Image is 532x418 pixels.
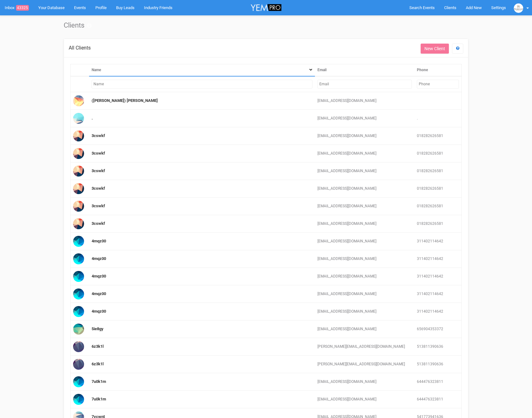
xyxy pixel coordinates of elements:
a: 4mqz00 [92,309,106,314]
td: 656904353372 [414,320,461,338]
img: Profile Image [73,183,84,194]
td: 018282626581 [414,198,461,215]
td: 311402114642 [414,303,461,320]
a: New Client [421,44,449,54]
td: [EMAIL_ADDRESS][DOMAIN_NAME] [315,198,414,215]
td: 311402114642 [414,233,461,250]
span: All Clients [69,45,91,51]
img: Profile Image [73,359,84,370]
img: Profile Image [73,341,84,352]
td: 018282626581 [414,145,461,162]
a: 4mqz00 [92,291,106,296]
img: Profile Image [73,148,84,159]
td: 311402114642 [414,285,461,303]
td: [EMAIL_ADDRESS][DOMAIN_NAME] [315,127,414,145]
td: [EMAIL_ADDRESS][DOMAIN_NAME] [315,391,414,408]
a: 7u0k1m [92,397,106,401]
img: Profile Image [73,271,84,282]
td: 513811390636 [414,338,461,356]
td: [EMAIL_ADDRESS][DOMAIN_NAME] [315,250,414,268]
td: [EMAIL_ADDRESS][DOMAIN_NAME] [315,320,414,338]
img: Profile Image [73,253,84,264]
td: 018282626581 [414,180,461,198]
img: Profile Image [73,113,84,124]
img: Profile Image [73,376,84,387]
a: 7u0k1m [92,379,106,384]
td: [EMAIL_ADDRESS][DOMAIN_NAME] [315,145,414,162]
img: Profile Image [73,130,84,141]
td: 311402114642 [414,250,461,268]
td: [EMAIL_ADDRESS][DOMAIN_NAME] [315,303,414,320]
a: ([PERSON_NAME]) [PERSON_NAME] [92,98,158,103]
a: 3cswkf [92,151,105,156]
a: 3cswkf [92,168,105,173]
img: BGLogo.jpg [514,3,523,13]
img: Profile Image [73,95,84,106]
img: Profile Image [73,166,84,177]
a: 3cswkf [92,221,105,226]
td: 513811390636 [414,356,461,373]
td: [EMAIL_ADDRESS][DOMAIN_NAME] [315,233,414,250]
img: Profile Image [73,324,84,335]
img: Profile Image [73,306,84,317]
a: 3cswkf [92,133,105,138]
td: [EMAIL_ADDRESS][DOMAIN_NAME] [315,215,414,233]
a: 3cswkf [92,186,105,191]
td: 018282626581 [414,215,461,233]
a: 4mqz00 [92,256,106,261]
input: Filter by Name [92,80,312,89]
td: [EMAIL_ADDRESS][DOMAIN_NAME] [315,268,414,285]
td: 644476323811 [414,373,461,391]
img: Profile Image [73,288,84,299]
span: Add New [466,5,482,10]
td: [EMAIL_ADDRESS][DOMAIN_NAME] [315,285,414,303]
td: [EMAIL_ADDRESS][DOMAIN_NAME] [315,162,414,180]
td: [PERSON_NAME][EMAIL_ADDRESS][DOMAIN_NAME] [315,338,414,356]
td: . [414,110,461,127]
td: 311402114642 [414,268,461,285]
th: Phone: activate to sort column ascending [414,64,461,76]
h1: Clients [64,22,468,29]
a: . [92,116,93,120]
td: [EMAIL_ADDRESS][DOMAIN_NAME] [315,92,414,110]
a: 3cswkf [92,204,105,208]
img: Profile Image [73,201,84,212]
img: Profile Image [73,218,84,229]
a: 4mqz00 [92,274,106,278]
span: 43325 [16,5,29,11]
a: 6z3k1l [92,362,104,366]
td: [EMAIL_ADDRESS][DOMAIN_NAME] [315,373,414,391]
th: Email: activate to sort column ascending [315,64,414,76]
img: Profile Image [73,236,84,247]
input: Filter by Phone [417,80,459,89]
a: 4mqz00 [92,239,106,243]
span: Clients [444,5,456,10]
th: Name: activate to sort column descending [89,64,315,76]
td: [PERSON_NAME][EMAIL_ADDRESS][DOMAIN_NAME] [315,356,414,373]
td: 644476323811 [414,391,461,408]
img: Profile Image [73,394,84,405]
a: 6z3k1l [92,344,104,349]
td: [EMAIL_ADDRESS][DOMAIN_NAME] [315,180,414,198]
input: Filter by Email [317,80,412,89]
td: 018282626581 [414,127,461,145]
a: 5ie8gy [92,326,104,331]
span: Search Events [409,5,435,10]
td: [EMAIL_ADDRESS][DOMAIN_NAME] [315,110,414,127]
td: 018282626581 [414,162,461,180]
